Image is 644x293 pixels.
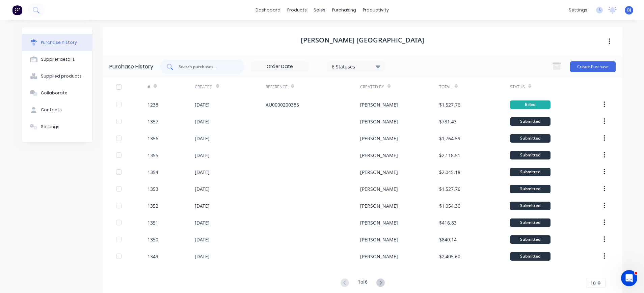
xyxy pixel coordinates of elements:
div: Submitted [510,168,551,176]
div: [DATE] [195,169,210,176]
div: [DATE] [195,185,210,193]
iframe: Intercom live chat [621,270,637,286]
div: [PERSON_NAME] [360,236,398,243]
div: 1349 [147,253,158,260]
div: Submitted [510,218,551,227]
div: Contacts [41,107,62,113]
div: [DATE] [195,135,210,142]
button: Contacts [22,101,92,118]
div: 1238 [147,101,158,108]
div: $2,045.18 [439,169,460,176]
div: $2,405.60 [439,253,460,260]
div: [PERSON_NAME] [360,118,398,125]
div: Submitted [510,252,551,261]
div: settings [565,5,591,15]
button: Settings [22,118,92,135]
div: 1354 [147,169,158,176]
div: [DATE] [195,236,210,243]
div: Submitted [510,151,551,159]
div: products [284,5,310,15]
button: Create Purchase [570,61,616,72]
button: Purchase history [22,34,92,51]
div: AU0000200385 [266,101,299,108]
div: Submitted [510,134,551,143]
div: [DATE] [195,101,210,108]
div: productivity [359,5,392,15]
div: 6 Statuses [332,63,380,70]
div: [PERSON_NAME] [360,135,398,142]
div: [PERSON_NAME] [360,202,398,209]
div: Reference [266,84,288,90]
div: $1,764.59 [439,135,460,142]
h1: [PERSON_NAME] [GEOGRAPHIC_DATA] [301,36,424,44]
div: 1352 [147,202,158,209]
div: Submitted [510,235,551,244]
div: Supplier details [41,56,75,62]
div: Purchase History [109,63,153,71]
div: [PERSON_NAME] [360,185,398,193]
div: [DATE] [195,253,210,260]
div: [PERSON_NAME] [360,169,398,176]
div: Collaborate [41,90,68,96]
span: BJ [627,7,631,13]
div: Purchase history [41,39,77,46]
div: [DATE] [195,219,210,226]
a: dashboard [252,5,284,15]
div: Settings [41,124,59,130]
div: $1,527.76 [439,101,460,108]
div: $781.43 [439,118,457,125]
input: Search purchases... [178,63,234,70]
div: 1355 [147,152,158,159]
div: [PERSON_NAME] [360,152,398,159]
div: Submitted [510,117,551,126]
div: Status [510,84,525,90]
div: 1 of 6 [358,278,368,288]
input: Order Date [251,62,308,72]
div: purchasing [329,5,359,15]
div: 1353 [147,185,158,193]
span: 10 [590,280,596,287]
div: [DATE] [195,202,210,209]
div: Created [195,84,213,90]
div: [DATE] [195,118,210,125]
div: [PERSON_NAME] [360,253,398,260]
div: Submitted [510,202,551,210]
div: [PERSON_NAME] [360,101,398,108]
img: Factory [12,5,22,15]
div: $840.14 [439,236,457,243]
div: 1350 [147,236,158,243]
div: # [147,84,150,90]
div: sales [310,5,329,15]
div: Supplied products [41,73,82,79]
div: [PERSON_NAME] [360,219,398,226]
div: 1351 [147,219,158,226]
button: Supplier details [22,51,92,68]
div: $2,118.51 [439,152,460,159]
div: $1,054.30 [439,202,460,209]
div: 1357 [147,118,158,125]
div: Total [439,84,451,90]
div: $1,527.76 [439,185,460,193]
div: Billed [510,100,551,109]
button: Collaborate [22,85,92,101]
div: 1356 [147,135,158,142]
div: $416.83 [439,219,457,226]
div: Submitted [510,185,551,193]
div: Created By [360,84,384,90]
button: Supplied products [22,68,92,85]
div: [DATE] [195,152,210,159]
